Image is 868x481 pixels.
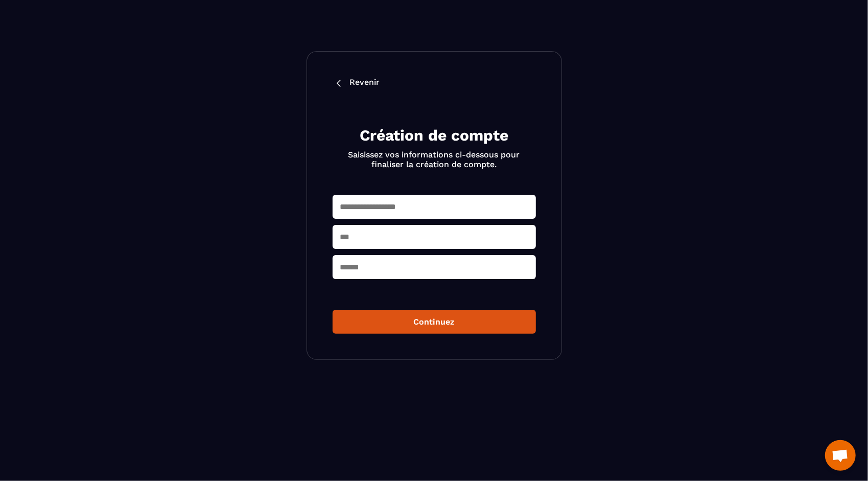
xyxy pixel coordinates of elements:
[333,77,536,89] a: Revenir
[825,440,856,471] a: Ouvrir le chat
[333,310,536,334] button: Continuez
[345,150,524,169] p: Saisissez vos informations ci-dessous pour finaliser la création de compte.
[333,77,345,89] img: back
[350,77,380,89] p: Revenir
[345,125,524,146] h2: Création de compte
